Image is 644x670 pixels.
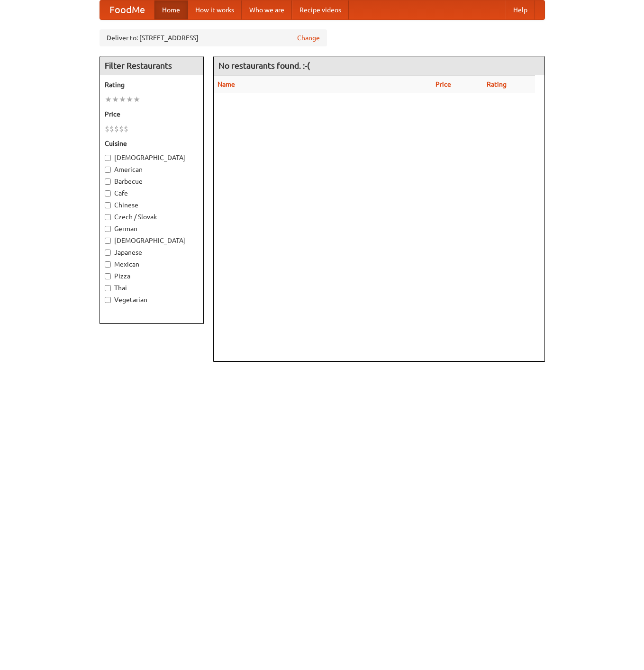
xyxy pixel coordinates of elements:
[105,283,199,293] label: Thai
[188,0,242,19] a: How it works
[100,29,327,46] div: Deliver to: [STREET_ADDRESS]
[154,0,188,19] a: Home
[105,139,199,148] h5: Cuisine
[105,94,112,105] li: ★
[114,124,119,134] li: $
[105,250,111,256] input: Japanese
[133,94,140,105] li: ★
[105,80,199,89] h5: Rating
[105,261,111,268] input: Mexican
[105,155,111,161] input: [DEMOGRAPHIC_DATA]
[105,285,111,291] input: Thai
[126,94,133,105] li: ★
[124,124,128,134] li: $
[105,226,111,232] input: German
[105,238,111,244] input: [DEMOGRAPHIC_DATA]
[105,295,199,304] label: Vegetarian
[119,94,126,105] li: ★
[105,188,199,198] label: Cafe
[105,224,199,233] label: German
[105,271,199,281] label: Pizza
[105,190,111,197] input: Cafe
[105,202,111,208] input: Chinese
[487,80,507,88] a: Rating
[105,273,111,279] input: Pizza
[105,212,199,222] label: Czech / Slovak
[105,153,199,162] label: [DEMOGRAPHIC_DATA]
[506,0,535,19] a: Help
[105,214,111,220] input: Czech / Slovak
[105,259,199,269] label: Mexican
[297,33,320,43] a: Change
[105,165,199,174] label: American
[105,167,111,173] input: American
[105,236,199,245] label: [DEMOGRAPHIC_DATA]
[105,124,109,134] li: $
[292,0,349,19] a: Recipe videos
[100,56,203,75] h4: Filter Restaurants
[112,94,119,105] li: ★
[105,248,199,257] label: Japanese
[105,200,199,210] label: Chinese
[119,124,124,134] li: $
[218,80,235,88] a: Name
[105,179,111,185] input: Barbecue
[435,80,451,88] a: Price
[242,0,292,19] a: Who we are
[109,124,114,134] li: $
[100,0,154,19] a: FoodMe
[105,109,199,119] h5: Price
[105,297,111,303] input: Vegetarian
[105,177,199,186] label: Barbecue
[218,61,310,70] ng-pluralize: No restaurants found. :-(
